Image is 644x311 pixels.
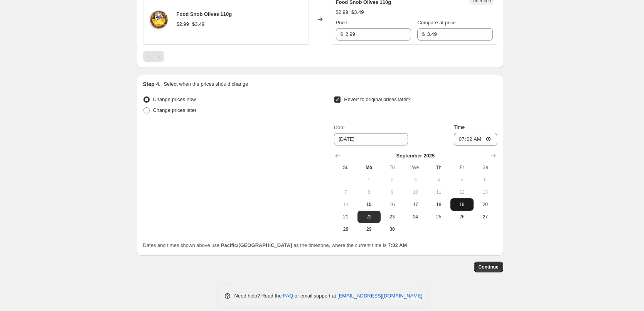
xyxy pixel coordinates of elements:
b: 7:02 AM [388,242,407,248]
span: 10 [407,189,424,195]
div: $2.99 [336,8,349,16]
span: Price [336,20,347,25]
button: Friday September 5 2025 [450,174,474,186]
button: Thursday September 25 2025 [427,211,450,223]
span: Time [454,124,465,130]
button: Friday September 12 2025 [450,186,474,198]
span: 30 [384,226,401,232]
button: Sunday September 28 2025 [334,223,357,235]
span: Need help? Read the [234,293,283,299]
button: Saturday September 27 2025 [474,211,497,223]
button: Wednesday September 24 2025 [404,211,427,223]
span: Change prices now [153,96,196,102]
button: Monday September 1 2025 [357,174,381,186]
span: 16 [384,201,401,208]
span: 28 [337,226,354,232]
span: 13 [477,189,494,195]
button: Monday September 8 2025 [357,186,381,198]
span: 7 [337,189,354,195]
button: Thursday September 4 2025 [427,174,450,186]
th: Monday [357,161,381,174]
span: 1 [361,177,378,183]
span: $ [341,31,343,37]
strike: $3.49 [192,20,205,28]
span: 5 [453,177,470,183]
b: Pacific/[GEOGRAPHIC_DATA] [221,242,292,248]
button: Wednesday September 17 2025 [404,198,427,211]
span: $ [422,31,425,37]
th: Tuesday [381,161,404,174]
button: Today Monday September 15 2025 [357,198,381,211]
span: Th [430,164,447,171]
span: Date [334,125,344,130]
span: 23 [384,214,401,220]
span: 20 [477,201,494,208]
span: Revert to original prices later? [344,96,411,102]
button: Tuesday September 30 2025 [381,223,404,235]
button: Show next month, October 2025 [488,150,499,161]
span: 6 [477,177,494,183]
span: 3 [407,177,424,183]
span: 8 [361,189,378,195]
th: Wednesday [404,161,427,174]
a: FAQ [283,293,293,299]
span: 18 [430,201,447,208]
button: Tuesday September 23 2025 [381,211,404,223]
button: Friday September 26 2025 [450,211,474,223]
span: 12 [453,189,470,195]
th: Friday [450,161,474,174]
span: 29 [361,226,378,232]
span: Food Snob Olives 110g [177,11,232,17]
span: Mo [361,164,378,171]
img: FoodSnobOlives110g_80x.png [147,8,170,31]
span: Tu [384,164,401,171]
span: Continue [479,264,499,270]
button: Friday September 19 2025 [450,198,474,211]
button: Tuesday September 9 2025 [381,186,404,198]
button: Tuesday September 2 2025 [381,174,404,186]
th: Sunday [334,161,357,174]
button: Sunday September 21 2025 [334,211,357,223]
span: 11 [430,189,447,195]
button: Tuesday September 16 2025 [381,198,404,211]
button: Saturday September 20 2025 [474,198,497,211]
button: Sunday September 14 2025 [334,198,357,211]
span: Sa [477,164,494,171]
button: Wednesday September 10 2025 [404,186,427,198]
span: 2 [384,177,401,183]
h2: Step 4. [143,80,161,88]
strike: $3.49 [351,8,364,16]
button: Wednesday September 3 2025 [404,174,427,186]
span: Compare at price [417,20,456,25]
span: Change prices later [153,107,197,113]
button: Saturday September 6 2025 [474,174,497,186]
input: 9/15/2025 [334,133,408,145]
button: Monday September 29 2025 [357,223,381,235]
span: Su [337,164,354,171]
span: 4 [430,177,447,183]
span: Dates and times shown above use as the timezone, where the current time is [143,242,407,248]
span: 27 [477,214,494,220]
div: $2.99 [177,20,189,28]
button: Thursday September 11 2025 [427,186,450,198]
span: 9 [384,189,401,195]
button: Show previous month, August 2025 [332,150,343,161]
span: 22 [361,214,378,220]
span: 24 [407,214,424,220]
span: 14 [337,201,354,208]
input: 12:00 [454,133,497,146]
button: Continue [474,262,503,272]
span: 19 [453,201,470,208]
span: 25 [430,214,447,220]
button: Monday September 22 2025 [357,211,381,223]
span: 21 [337,214,354,220]
a: [EMAIL_ADDRESS][DOMAIN_NAME] [337,293,422,299]
span: 17 [407,201,424,208]
nav: Pagination [143,51,164,62]
span: or email support at [293,293,337,299]
button: Saturday September 13 2025 [474,186,497,198]
span: 15 [361,201,378,208]
p: Select when the prices should change [164,80,248,88]
span: Fr [453,164,470,171]
span: 26 [453,214,470,220]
